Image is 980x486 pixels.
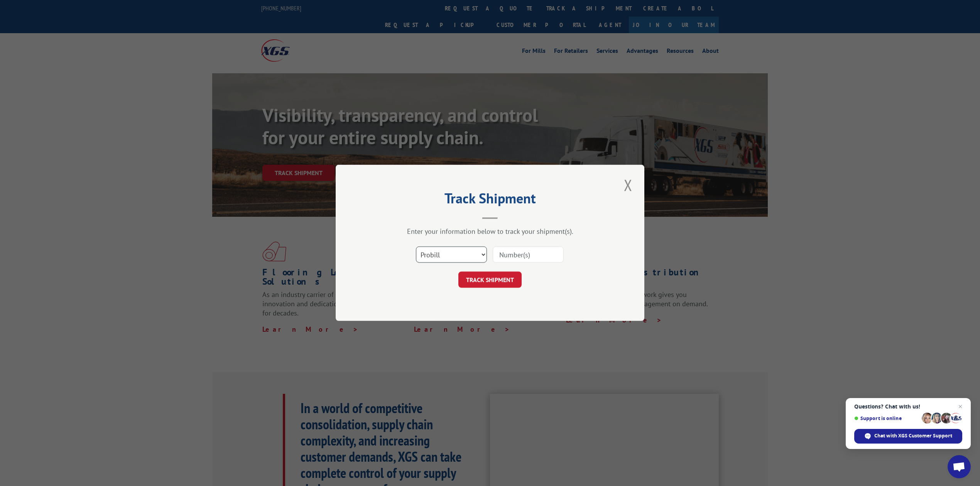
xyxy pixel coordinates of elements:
[854,415,919,421] span: Support is online
[874,432,952,439] span: Chat with XGS Customer Support
[458,272,522,288] button: TRACK SHIPMENT
[948,455,971,478] a: Open chat
[374,227,606,236] div: Enter your information below to track your shipment(s).
[374,193,606,208] h2: Track Shipment
[622,174,635,196] button: Close modal
[493,247,564,263] input: Number(s)
[854,403,962,410] span: Questions? Chat with us!
[854,429,962,444] span: Chat with XGS Customer Support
